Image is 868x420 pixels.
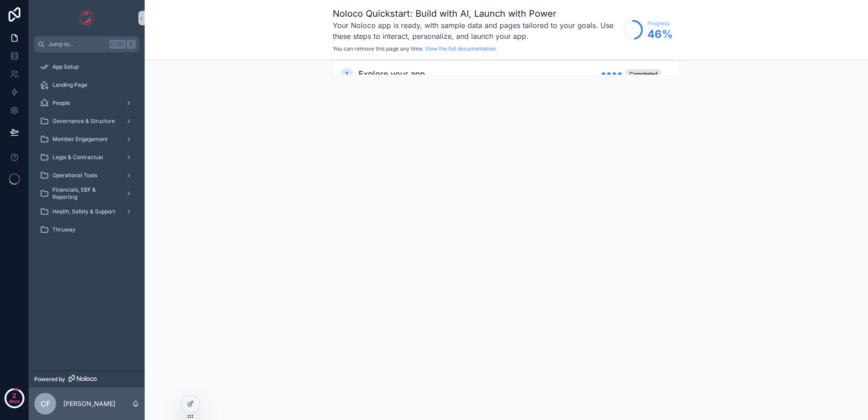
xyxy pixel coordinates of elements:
[34,59,139,75] a: App Setup
[34,113,139,129] a: Governance & Structure
[34,222,139,238] a: Thruway
[80,11,94,25] img: App logo
[52,186,118,201] span: Financials, EBF & Reporting
[333,20,618,42] h3: Your Noloco app is ready, with sample data and pages tailored to your goals. Use these steps to i...
[333,45,424,52] span: You can remove this page any time.
[63,399,115,408] p: [PERSON_NAME]
[12,391,16,400] p: 2
[127,41,135,48] span: K
[34,36,139,52] button: Jump to...CtrlK
[52,99,70,107] span: People
[34,203,139,220] a: Health, Safety & Support
[29,371,145,387] a: Powered by
[34,376,65,383] span: Powered by
[52,118,115,125] span: Governance & Structure
[647,20,673,27] span: Progress
[425,45,497,52] a: View the full documentation.
[34,149,139,165] a: Legal & Contractual
[34,95,139,111] a: People
[647,27,673,42] span: 46 %
[52,81,87,89] span: Landing Page
[52,172,97,179] span: Operational Tools
[41,398,50,409] span: CF
[34,167,139,184] a: Operational Tools
[34,131,139,147] a: Member Engagement
[34,77,139,93] a: Landing Page
[52,136,108,143] span: Member Engagement
[52,226,75,233] span: Thruway
[333,7,618,20] h1: Noloco Quickstart: Build with AI, Launch with Power
[9,395,20,407] p: days
[34,185,139,202] a: Financials, EBF & Reporting
[52,154,103,161] span: Legal & Contractual
[48,41,106,48] span: Jump to...
[29,52,145,250] div: scrollable content
[52,208,115,215] span: Health, Safety & Support
[52,63,79,71] span: App Setup
[109,40,126,49] span: Ctrl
